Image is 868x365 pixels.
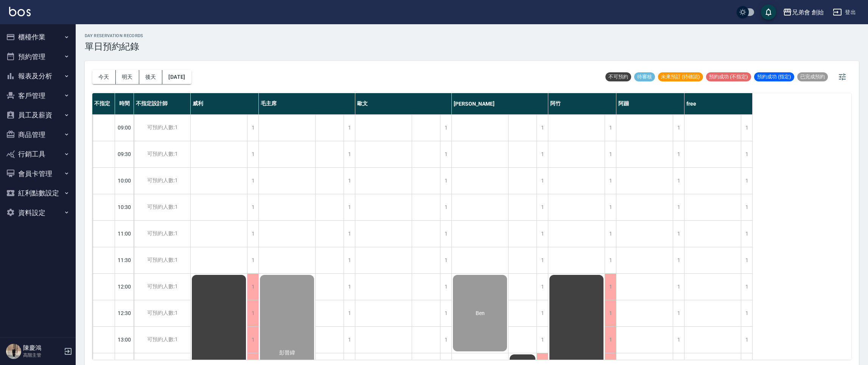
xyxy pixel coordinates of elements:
[741,327,752,353] div: 1
[605,115,616,141] div: 1
[673,247,684,273] div: 1
[134,194,190,220] div: 可預約人數:1
[3,47,73,67] button: 預約管理
[673,141,684,167] div: 1
[440,247,451,273] div: 1
[247,274,258,300] div: 1
[247,168,258,194] div: 1
[344,168,355,194] div: 1
[115,167,134,194] div: 10:00
[278,349,297,356] span: 彭晉緯
[115,141,134,167] div: 09:30
[162,70,191,84] button: [DATE]
[3,86,73,106] button: 客戶管理
[537,141,548,167] div: 1
[537,247,548,273] div: 1
[3,27,73,47] button: 櫃檯作業
[6,344,21,359] img: Person
[247,115,258,141] div: 1
[134,274,190,300] div: 可預約人數:1
[605,247,616,273] div: 1
[355,93,452,114] div: 歐文
[115,93,134,114] div: 時間
[605,274,616,300] div: 1
[344,194,355,220] div: 1
[247,221,258,247] div: 1
[134,327,190,353] div: 可預約人數:1
[440,194,451,220] div: 1
[741,300,752,326] div: 1
[440,221,451,247] div: 1
[92,93,115,114] div: 不指定
[452,93,548,114] div: [PERSON_NAME]
[673,327,684,353] div: 1
[115,194,134,220] div: 10:30
[741,194,752,220] div: 1
[23,352,62,359] p: 高階主管
[830,5,859,19] button: 登出
[115,220,134,247] div: 11:00
[191,93,259,114] div: 威利
[673,300,684,326] div: 1
[440,327,451,353] div: 1
[3,144,73,164] button: 行銷工具
[115,247,134,273] div: 11:30
[139,70,163,84] button: 後天
[259,93,355,114] div: 毛主席
[9,7,31,16] img: Logo
[605,141,616,167] div: 1
[134,300,190,326] div: 可預約人數:1
[134,141,190,167] div: 可預約人數:1
[344,247,355,273] div: 1
[605,221,616,247] div: 1
[344,221,355,247] div: 1
[537,300,548,326] div: 1
[3,183,73,203] button: 紅利點數設定
[673,115,684,141] div: 1
[134,93,191,114] div: 不指定設計師
[754,73,794,80] span: 預約成功 (指定)
[605,327,616,353] div: 1
[673,274,684,300] div: 1
[247,327,258,353] div: 1
[537,221,548,247] div: 1
[134,247,190,273] div: 可預約人數:1
[761,5,776,20] button: save
[537,194,548,220] div: 1
[537,115,548,141] div: 1
[247,141,258,167] div: 1
[247,300,258,326] div: 1
[673,168,684,194] div: 1
[3,125,73,145] button: 商品管理
[115,300,134,326] div: 12:30
[634,73,655,80] span: 待審核
[23,344,62,352] h5: 陳慶鴻
[440,141,451,167] div: 1
[605,73,631,80] span: 不可預約
[134,221,190,247] div: 可預約人數:1
[116,70,139,84] button: 明天
[684,93,753,114] div: free
[741,247,752,273] div: 1
[115,114,134,141] div: 09:00
[3,105,73,125] button: 員工及薪資
[344,141,355,167] div: 1
[247,247,258,273] div: 1
[658,73,703,80] span: 未來預訂 (待確認)
[440,115,451,141] div: 1
[115,326,134,353] div: 13:00
[548,93,616,114] div: 阿竹
[344,115,355,141] div: 1
[741,115,752,141] div: 1
[741,221,752,247] div: 1
[115,273,134,300] div: 12:00
[605,194,616,220] div: 1
[85,41,143,52] h3: 單日預約紀錄
[706,73,751,80] span: 預約成功 (不指定)
[474,310,486,316] span: Ben
[440,168,451,194] div: 1
[673,194,684,220] div: 1
[673,221,684,247] div: 1
[741,141,752,167] div: 1
[797,73,828,80] span: 已完成預約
